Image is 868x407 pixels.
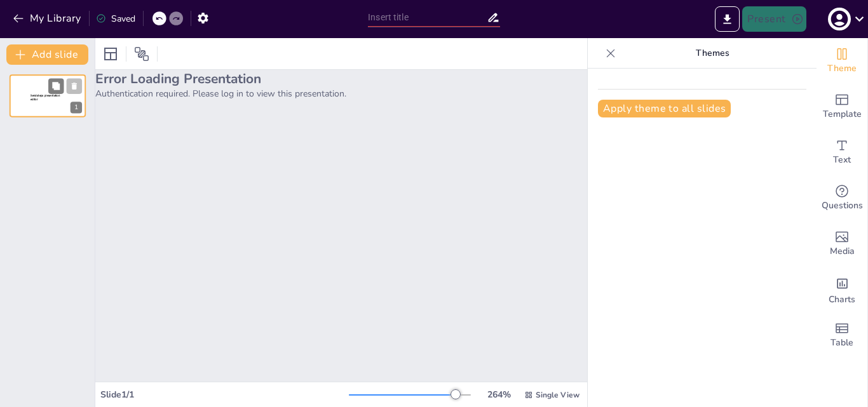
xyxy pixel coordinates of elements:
[822,199,863,213] span: Questions
[817,312,867,358] div: Add a table
[100,389,349,401] div: Slide 1 / 1
[134,46,149,62] span: Position
[96,13,135,25] div: Saved
[71,102,82,114] div: 1
[598,100,731,117] button: Apply theme to all slides
[67,78,82,93] button: Cannot delete last slide
[817,84,867,130] div: Add ready made slides
[621,38,804,69] p: Themes
[95,70,587,88] h2: Error Loading Presentation
[742,6,806,32] button: Present
[31,94,60,101] span: Sendsteps presentation editor
[830,244,855,258] span: Media
[10,8,86,29] button: My Library
[536,390,580,400] span: Single View
[817,130,867,175] div: Add text boxes
[817,267,867,312] div: Add charts and graphs
[817,221,867,267] div: Add images, graphics, shapes or video
[817,38,867,84] div: Change the overall theme
[48,78,64,93] button: Duplicate Slide
[484,389,514,401] div: 264 %
[823,107,862,121] span: Template
[829,293,855,307] span: Charts
[831,336,853,350] span: Table
[833,153,851,167] span: Text
[715,6,740,32] button: Export to PowerPoint
[10,74,86,117] div: 1
[6,44,88,65] button: Add slide
[827,62,857,76] span: Theme
[100,44,121,64] div: Layout
[368,8,487,27] input: Insert title
[95,88,587,100] p: Authentication required. Please log in to view this presentation.
[817,175,867,221] div: Get real-time input from your audience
